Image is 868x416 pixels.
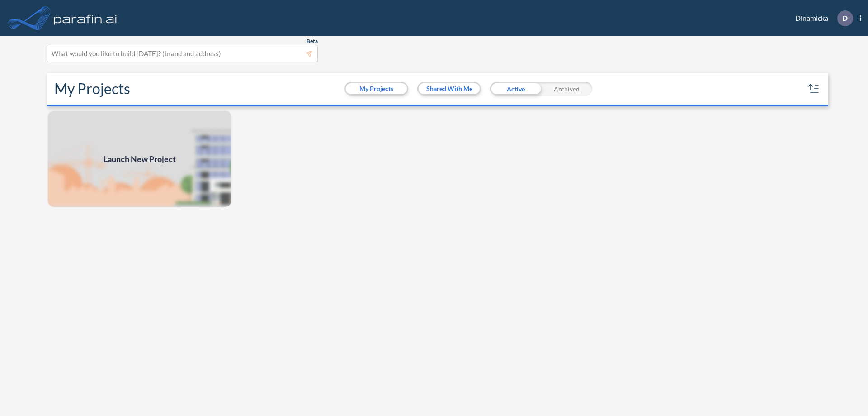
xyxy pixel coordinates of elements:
[47,110,232,208] img: add
[346,83,407,94] button: My Projects
[54,80,130,97] h2: My Projects
[807,81,821,96] button: sort
[104,153,176,165] span: Launch New Project
[52,9,119,27] img: logo
[490,82,541,96] div: Active
[782,10,861,26] div: Dinamicka
[541,82,592,96] div: Archived
[307,38,318,45] span: Beta
[419,83,480,94] button: Shared With Me
[842,14,848,22] p: D
[47,110,232,208] a: Launch New Project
